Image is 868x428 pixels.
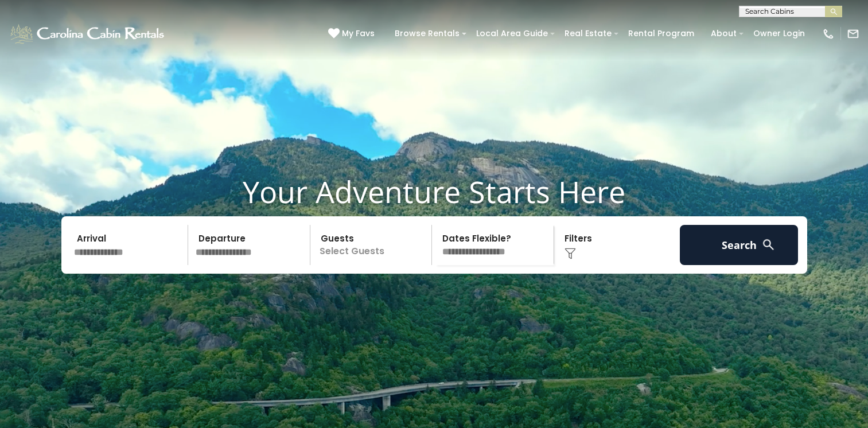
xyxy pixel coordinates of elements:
button: Search [680,225,799,265]
span: My Favs [342,28,375,40]
img: mail-regular-white.png [847,28,859,40]
a: Owner Login [748,25,811,42]
img: phone-regular-white.png [822,28,835,40]
a: Browse Rentals [389,25,465,42]
h1: Your Adventure Starts Here [9,174,859,209]
img: White-1-1-2.png [9,22,168,45]
a: Real Estate [559,25,617,42]
a: Rental Program [622,25,700,42]
img: filter--v1.png [565,248,576,259]
a: About [705,25,742,42]
p: Select Guests [314,225,432,265]
img: search-regular-white.png [761,238,776,252]
a: Local Area Guide [470,25,554,42]
a: My Favs [328,28,377,40]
